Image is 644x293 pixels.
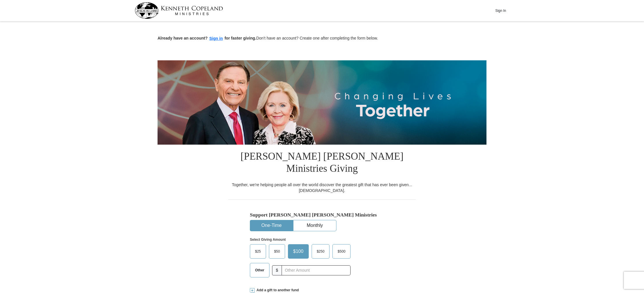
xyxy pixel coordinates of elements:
[282,265,351,275] input: Other Amount
[290,247,306,256] span: $100
[252,266,267,275] span: Other
[208,35,225,42] button: Sign in
[250,238,286,242] strong: Select Giving Amount
[228,182,416,193] div: Together, we're helping people all over the world discover the greatest gift that has ever been g...
[250,212,394,218] h5: Support [PERSON_NAME] [PERSON_NAME] Ministries
[293,220,336,231] button: Monthly
[158,36,256,40] strong: Already have an account? for faster giving.
[492,6,509,15] button: Sign In
[158,35,486,42] p: Don't have an account? Create one after completing the form below.
[271,247,283,256] span: $50
[314,247,327,256] span: $250
[250,220,293,231] button: One-Time
[335,247,348,256] span: $500
[254,288,299,293] span: Add a gift to another fund
[228,145,416,182] h1: [PERSON_NAME] [PERSON_NAME] Ministries Giving
[272,265,282,275] span: $
[135,2,223,19] img: kcm-header-logo.svg
[252,247,264,256] span: $25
